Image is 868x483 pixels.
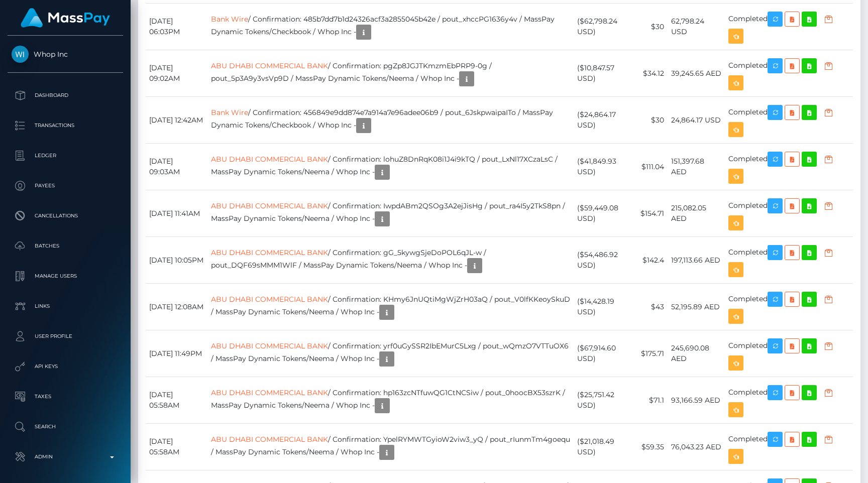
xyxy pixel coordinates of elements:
td: ($24,864.17 USD) [574,97,633,144]
td: 52,195.89 AED [668,284,725,330]
td: / Confirmation: YpelRYMWTGyioW2viw3_yQ / pout_rIunmTm4goequ / MassPay Dynamic Tokens/Neema / Whop... [207,424,574,470]
td: Completed [725,330,853,377]
td: Completed [725,4,853,50]
td: / Confirmation: 485b7dd7b1d24326acf3a2855045b42e / pout_xhccPG1636y4v / MassPay Dynamic Tokens/Ch... [207,4,574,50]
td: [DATE] 12:42AM [146,97,207,144]
td: / Confirmation: yrf0uGySSR2IbEMurC5Lxg / pout_wQmzO7VTTuOX6 / MassPay Dynamic Tokens/Neema / Whop... [207,330,574,377]
td: / Confirmation: hp163zcNTfuwQG1CtNCSiw / pout_0hoocBX53szrK / MassPay Dynamic Tokens/Neema / Whop... [207,377,574,424]
td: 245,690.08 AED [668,330,725,377]
td: $34.12 [633,50,668,97]
td: [DATE] 05:58AM [146,424,207,470]
a: ABU DHABI COMMERCIAL BANK [211,435,328,444]
a: Bank Wire [211,15,248,24]
td: [DATE] 09:02AM [146,50,207,97]
td: 76,043.23 AED [668,424,725,470]
td: 215,082.05 AED [668,190,725,237]
p: Manage Users [12,269,119,284]
a: User Profile [8,324,123,349]
p: Admin [12,449,119,464]
p: Search [12,419,119,434]
td: ($59,449.08 USD) [574,190,633,237]
a: ABU DHABI COMMERCIAL BANK [211,155,328,164]
a: Admin [8,444,123,469]
p: Payees [12,178,119,193]
td: Completed [725,144,853,190]
td: / Confirmation: KHmy6JnUQtiMgWjZrH03aQ / pout_V0lfKKeoySkuD / MassPay Dynamic Tokens/Neema / Whop... [207,284,574,330]
a: Batches [8,233,123,259]
td: $142.4 [633,237,668,284]
td: 151,397.68 AED [668,144,725,190]
td: ($41,849.93 USD) [574,144,633,190]
a: Ledger [8,143,123,168]
a: ABU DHABI COMMERCIAL BANK [211,388,328,397]
a: Search [8,414,123,439]
td: 93,166.59 AED [668,377,725,424]
td: ($62,798.24 USD) [574,4,633,50]
td: Completed [725,237,853,284]
p: Transactions [12,118,119,133]
td: [DATE] 09:03AM [146,144,207,190]
img: MassPay Logo [21,8,110,28]
a: ABU DHABI COMMERCIAL BANK [211,61,328,70]
td: $175.71 [633,330,668,377]
td: / Confirmation: IwpdABm2QSOg3A2ejJisHg / pout_ra4I5y2TkS8pn / MassPay Dynamic Tokens/Neema / Whop... [207,190,574,237]
td: Completed [725,424,853,470]
td: Completed [725,377,853,424]
td: [DATE] 12:08AM [146,284,207,330]
a: API Keys [8,354,123,379]
td: [DATE] 05:58AM [146,377,207,424]
a: Cancellations [8,203,123,228]
td: 62,798.24 USD [668,4,725,50]
td: [DATE] 06:03PM [146,4,207,50]
td: ($10,847.57 USD) [574,50,633,97]
td: 197,113.66 AED [668,237,725,284]
td: / Confirmation: 456849e9dd874e7a914a7e96adee06b9 / pout_6JskpwaipaITo / MassPay Dynamic Tokens/Ch... [207,97,574,144]
td: ($67,914.60 USD) [574,330,633,377]
p: Cancellations [12,208,119,223]
td: ($14,428.19 USD) [574,284,633,330]
td: $111.04 [633,144,668,190]
a: ABU DHABI COMMERCIAL BANK [211,248,328,257]
p: Dashboard [12,88,119,103]
td: $71.1 [633,377,668,424]
a: Manage Users [8,264,123,289]
a: ABU DHABI COMMERCIAL BANK [211,295,328,304]
td: 39,245.65 AED [668,50,725,97]
p: API Keys [12,359,119,374]
a: Payees [8,173,123,198]
td: / Confirmation: lohuZ8DnRqK08i1J4i9kTQ / pout_LxNl17XCzaLsC / MassPay Dynamic Tokens/Neema / Whop... [207,144,574,190]
td: Completed [725,190,853,237]
td: [DATE] 11:41AM [146,190,207,237]
td: ($21,018.49 USD) [574,424,633,470]
p: Batches [12,238,119,254]
td: Completed [725,284,853,330]
td: [DATE] 11:49PM [146,330,207,377]
a: Taxes [8,384,123,409]
p: Links [12,299,119,314]
td: [DATE] 10:05PM [146,237,207,284]
td: ($25,751.42 USD) [574,377,633,424]
td: $154.71 [633,190,668,237]
img: Whop Inc [12,46,29,63]
a: ABU DHABI COMMERCIAL BANK [211,341,328,350]
a: Bank Wire [211,108,248,117]
td: $30 [633,97,668,144]
td: ($54,486.92 USD) [574,237,633,284]
a: Links [8,294,123,319]
p: Taxes [12,389,119,404]
a: ABU DHABI COMMERCIAL BANK [211,201,328,210]
a: Transactions [8,113,123,138]
td: $59.35 [633,424,668,470]
td: $43 [633,284,668,330]
span: Whop Inc [8,50,123,59]
p: Ledger [12,148,119,163]
td: Completed [725,97,853,144]
td: / Confirmation: pgZp8JGJTKmzmEbPRP9-0g / pout_5p3A9y3vsVp9D / MassPay Dynamic Tokens/Neema / Whop... [207,50,574,97]
p: User Profile [12,329,119,344]
td: Completed [725,50,853,97]
a: Dashboard [8,83,123,108]
td: / Confirmation: gG_5kywgSjeDoPOL6qJL-w / pout_DQF69sMMM1WlF / MassPay Dynamic Tokens/Neema / Whop... [207,237,574,284]
td: 24,864.17 USD [668,97,725,144]
td: $30 [633,4,668,50]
